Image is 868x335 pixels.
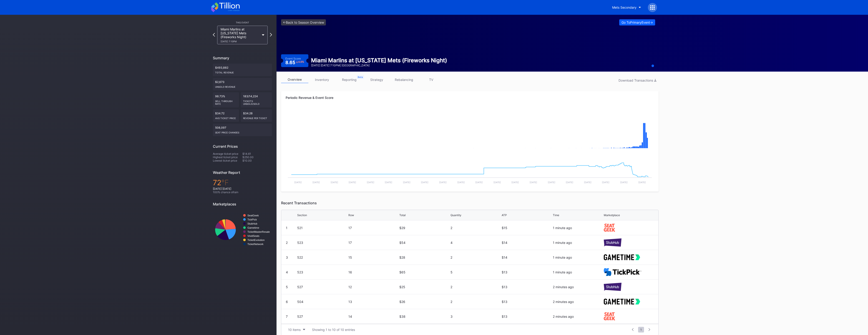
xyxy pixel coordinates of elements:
div: 16 [348,270,398,274]
div: Download Transactions [619,78,656,82]
button: Mets Secondary [609,3,644,12]
div: 2 [450,300,501,304]
div: $65 [399,270,449,274]
div: Average ticket price [213,152,242,155]
div: Weather Report [213,170,272,175]
text: [DATE] [620,181,628,184]
text: Gametime [247,226,259,229]
div: 3 [450,315,501,318]
div: 522 [297,255,347,259]
a: overview [281,76,308,83]
div: 12 [348,285,398,289]
div: $250.00 [242,155,272,159]
div: 5 [286,285,288,289]
div: Total [399,213,406,217]
a: TV [418,76,445,83]
div: 527 [297,315,347,318]
div: 4 [450,241,501,245]
div: 523 [297,270,347,274]
text: TicketEvolution [247,239,264,241]
div: $14 [502,241,552,245]
div: 1 minute ago [553,255,603,259]
div: 17 [348,226,398,230]
div: 100 % chance of rain [213,190,272,194]
svg: Chart title [286,153,654,187]
div: $13 [502,285,552,289]
div: Quantity [450,213,461,217]
text: [DATE] [385,181,392,184]
div: 4 [286,270,288,274]
text: [DATE] [457,181,465,184]
div: Summary [213,56,272,60]
div: 8.65 [285,60,304,65]
div: 2 [450,226,501,230]
text: VividSeats [247,235,259,237]
text: [DATE] [511,181,519,184]
text: TicketNetwork [247,243,264,245]
div: 5 [450,270,501,274]
text: StubHub [247,222,257,225]
text: [DATE] [475,181,483,184]
span: 1 [638,327,644,332]
a: reporting [336,76,363,83]
div: $38 [399,315,449,318]
img: seatGeek.svg [604,312,615,320]
div: 1 [286,226,287,230]
text: [DATE] [403,181,410,184]
div: Marketplaces [213,202,272,206]
text: [DATE] [421,181,428,184]
div: 2 [450,285,501,289]
div: Miami Marlins at [US_STATE] Mets (Fireworks Night) [221,27,260,43]
button: Go ToPrimaryEvent-> [619,19,655,25]
div: $2,673 [213,78,272,90]
svg: Chart title [286,107,654,153]
div: 1 minute ago [553,270,603,274]
img: gametime.svg [604,299,640,304]
img: TickPick_logo.svg [604,268,641,276]
div: 2 [286,241,288,245]
text: [DATE] [349,181,356,184]
div: Revenue per ticket [243,115,270,120]
img: stubHub.svg [604,283,621,291]
div: 508,097 [213,124,272,136]
div: 523 [297,241,347,245]
a: <-Back to Season Overview [281,19,326,25]
img: seatGeek.svg [604,224,615,232]
div: [DATE] 7:10PM [221,40,260,43]
div: 13 [348,300,398,304]
div: Current Prices [213,144,272,149]
svg: Chart title [213,210,272,250]
div: 2 minutes ago [553,300,603,304]
text: [DATE] [584,181,591,184]
div: Total Revenue [215,69,270,74]
div: Marketplace [604,213,620,217]
div: $26 [399,300,449,304]
div: This Event [213,21,272,24]
div: 2 minutes ago [553,285,603,289]
div: $493,882 [213,64,272,76]
div: [DATE] [DATE] [213,187,272,190]
div: $10.00 [242,159,272,162]
div: 7 [286,315,288,318]
text: [DATE] [312,181,320,184]
div: $13 [502,270,552,274]
text: [DATE] [548,181,555,184]
div: Showing 1 to 10 of 10 entries [312,328,355,332]
div: 10 items [288,328,301,332]
div: 6 [286,300,288,304]
text: [DATE] [566,181,573,184]
div: 1 minute ago [553,241,603,245]
div: 527 [297,285,347,289]
div: ATP [502,213,507,217]
text: [DATE] [294,181,302,184]
div: $29 [399,226,449,230]
text: [DATE] [367,181,374,184]
img: gametime.svg [604,254,640,260]
div: 4.9 % [298,61,304,63]
div: $14 [502,255,552,259]
div: Unsold Revenue [215,84,270,88]
a: rebalancing [390,76,418,83]
div: $25 [399,285,449,289]
div: 2 minutes ago [553,315,603,318]
div: 17 [348,241,398,245]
